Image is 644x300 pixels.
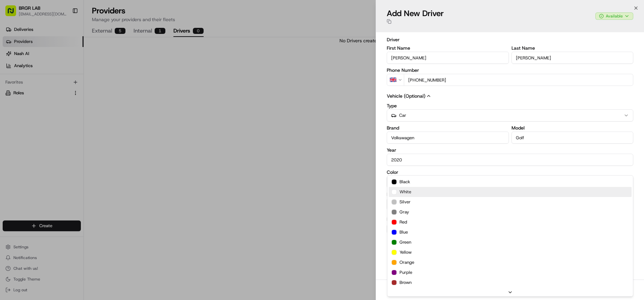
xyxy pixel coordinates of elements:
label: Year [387,148,633,152]
span: yellow [399,249,412,255]
input: Enter brand [387,132,509,144]
label: Last Name [512,46,634,50]
a: 💻API Documentation [54,95,110,107]
span: red [399,219,407,225]
p: Welcome 👋 [7,27,122,38]
label: Phone Number [387,68,633,72]
label: Brand [387,126,509,130]
span: purple [399,269,412,276]
div: 📗 [7,98,12,103]
div: We're available if you need us! [23,71,85,76]
span: Pylon [67,114,81,119]
div: Start new chat [23,64,110,71]
span: black [399,179,410,185]
input: Enter phone number [404,74,633,86]
span: silver [399,199,411,205]
input: Clear [17,43,111,50]
label: Type [387,103,633,108]
span: API Documentation [63,97,108,104]
h3: Driver [387,36,633,43]
input: Enter last name [512,52,634,64]
input: Enter year [387,154,633,166]
a: Powered byPylon [47,113,81,119]
label: Color [387,170,633,174]
span: gray [399,209,409,215]
div: 💻 [57,98,62,103]
span: orange [399,259,414,265]
img: 1736555255976-a54dd68f-1ca7-489b-9aae-adbdc363a1c4 [7,64,19,76]
span: Knowledge Base [13,97,51,104]
span: blue [399,229,408,235]
label: Model [512,126,634,130]
img: Nash [7,7,20,20]
div: Available [595,12,633,20]
input: Enter model [512,132,634,144]
span: white [399,189,411,195]
button: Start new chat [114,66,122,74]
input: Enter first name [387,52,509,64]
h1: Add New Driver [387,8,444,19]
span: Vehicle (Optional) [387,93,633,99]
span: green [399,239,411,245]
label: First Name [387,46,509,50]
a: 📗Knowledge Base [4,95,54,107]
